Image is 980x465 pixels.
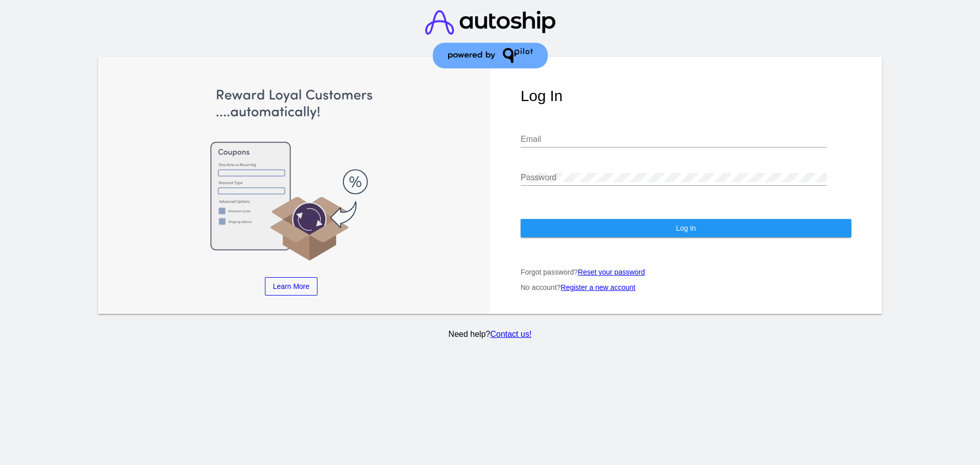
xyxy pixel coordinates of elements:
[129,87,453,262] img: Apply Coupons Automatically to Scheduled Orders with QPilot
[490,330,531,338] a: Contact us!
[521,283,851,291] p: No account?
[521,219,851,237] button: Log In
[521,87,851,105] h1: Log In
[521,268,851,276] p: Forgot password?
[521,135,827,144] input: Email
[453,87,777,262] img: Automate Campaigns with Zapier, QPilot and Klaviyo
[561,283,635,291] a: Register a new account
[273,282,310,290] span: Learn More
[265,277,318,296] a: Learn More
[676,224,696,232] span: Log In
[96,330,884,339] p: Need help?
[578,268,645,276] a: Reset your password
